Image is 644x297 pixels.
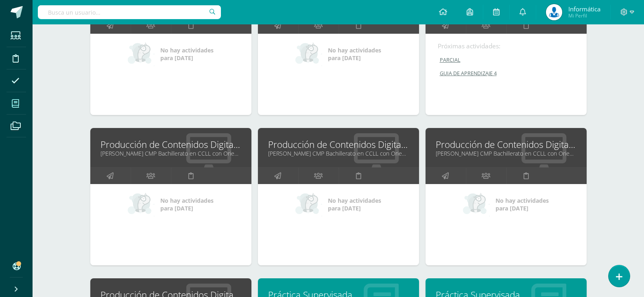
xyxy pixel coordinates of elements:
[463,192,490,217] img: no_activities_small.png
[160,46,214,62] span: No hay actividades para [DATE]
[568,5,600,13] span: Informática
[436,150,576,157] a: [PERSON_NAME] CMP Bachillerato en CCLL con Orientación en Computación "C"
[328,46,381,62] span: No hay actividades para [DATE]
[128,192,155,217] img: no_activities_small.png
[436,138,576,151] a: Producción de Contenidos Digitales
[438,70,575,77] a: GUIA DE APRENDIZAJE 4
[38,5,221,19] input: Busca un usuario...
[268,138,409,151] a: Producción de Contenidos Digitales
[160,197,214,212] span: No hay actividades para [DATE]
[438,42,574,50] div: Próximas actividades:
[295,42,322,66] img: no_activities_small.png
[128,42,155,66] img: no_activities_small.png
[496,197,549,212] span: No hay actividades para [DATE]
[568,12,600,19] span: Mi Perfil
[100,138,241,151] a: Producción de Contenidos Digitales
[268,150,409,157] a: [PERSON_NAME] CMP Bachillerato en CCLL con Orientación en Computación "B"
[295,192,322,217] img: no_activities_small.png
[100,150,241,157] a: [PERSON_NAME] CMP Bachillerato en CCLL con Orientación en Computación "A"
[438,56,575,63] a: PARCIAL
[546,4,562,20] img: da59f6ea21f93948affb263ca1346426.png
[328,197,381,212] span: No hay actividades para [DATE]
